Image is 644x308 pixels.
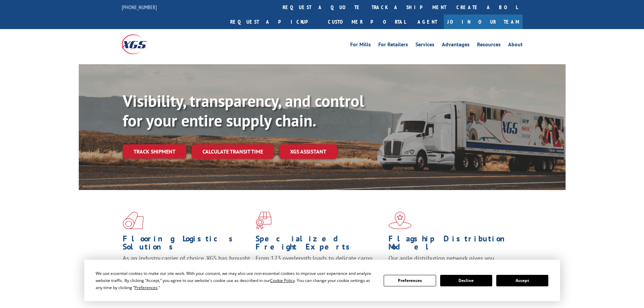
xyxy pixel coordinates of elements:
[508,42,523,49] a: About
[442,42,470,49] a: Advantages
[135,285,158,290] span: Preferences
[384,275,436,286] button: Preferences
[415,42,434,49] a: Services
[225,15,323,29] a: Request a pickup
[378,42,408,49] a: For Retailers
[123,235,251,254] h1: Flooring Logistics Solutions
[388,254,513,270] span: Our agile distribution network gives you nationwide inventory management on demand.
[123,90,364,131] b: Visibility, transparency, and control for your entire supply chain.
[123,254,250,278] span: As an industry carrier of choice, XGS has brought innovation and dedication to flooring logistics...
[440,275,492,286] button: Decline
[84,260,560,301] div: Cookie Consent Prompt
[270,278,295,283] span: Cookie Policy
[388,235,516,254] h1: Flagship Distribution Model
[323,15,411,29] a: Customer Portal
[96,270,376,291] div: We use essential cookies to make our site work. With your consent, we may also use non-essential ...
[122,4,157,10] a: [PHONE_NUMBER]
[496,275,548,286] button: Accept
[192,144,274,159] a: Calculate transit time
[279,144,337,159] a: XGS ASSISTANT
[123,144,186,159] a: Track shipment
[256,212,271,229] img: xgs-icon-focused-on-flooring-red
[350,42,371,49] a: For Mills
[477,42,501,49] a: Resources
[256,254,383,284] p: From 123 overlength loads to delicate cargo, our experienced staff knows the best way to move you...
[444,15,523,29] a: Join Our Team
[411,15,444,29] a: Agent
[388,212,412,229] img: xgs-icon-flagship-distribution-model-red
[123,212,144,229] img: xgs-icon-total-supply-chain-intelligence-red
[256,235,383,254] h1: Specialized Freight Experts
